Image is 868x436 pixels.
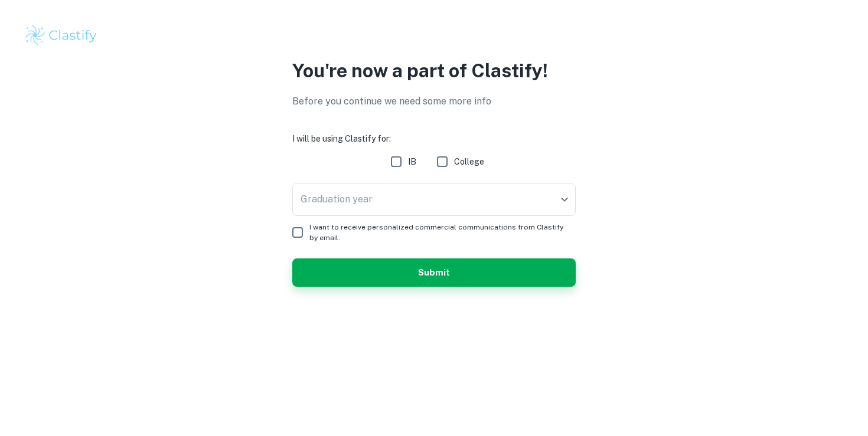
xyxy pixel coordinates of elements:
[454,155,484,168] span: College
[292,94,576,109] p: Before you continue we need some more info
[292,258,576,287] button: Submit
[292,132,576,145] h6: I will be using Clastify for:
[292,57,576,85] p: You're now a part of Clastify!
[24,24,844,47] a: Clastify logo
[24,24,99,47] img: Clastify logo
[408,155,416,168] span: IB
[309,222,566,243] span: I want to receive personalized commercial communications from Clastify by email.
